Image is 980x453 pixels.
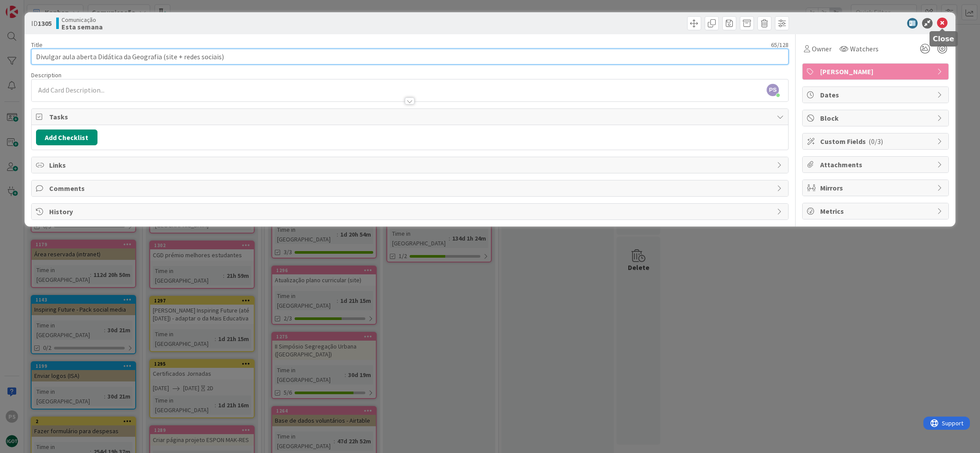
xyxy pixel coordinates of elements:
div: 65 / 128 [45,41,789,49]
span: Tasks [49,111,772,122]
span: ( 0/3 ) [868,137,883,146]
span: Links [49,160,772,170]
span: Dates [820,90,933,100]
span: ID [31,18,52,29]
span: Block [820,113,933,123]
span: PS [767,84,779,96]
span: Comments [49,183,772,194]
button: Add Checklist [36,129,97,145]
span: History [49,206,772,217]
b: 1305 [38,19,52,28]
span: Custom Fields [820,136,933,147]
input: type card name here... [31,49,789,65]
span: Description [31,71,61,79]
span: Watchers [850,43,879,54]
h5: Close [933,35,955,43]
span: Support [18,1,40,12]
span: Attachments [820,159,933,170]
span: Owner [812,43,832,54]
span: Mirrors [820,183,933,193]
b: Esta semana [61,23,103,30]
span: Metrics [820,206,933,216]
span: [PERSON_NAME] [820,66,933,77]
label: Title [31,41,43,49]
span: Comunicação [61,16,103,23]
